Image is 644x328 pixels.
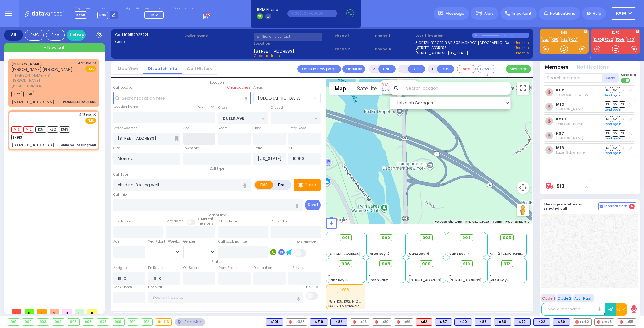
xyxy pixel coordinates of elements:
[151,12,158,17] span: M12
[286,318,307,326] div: FD327
[612,116,618,122] span: SO
[306,285,318,290] label: Pick up
[494,318,511,326] div: K50
[369,247,370,251] span: -
[594,318,614,326] div: CAR3
[328,299,365,304] span: K519, K37, K82, M12, M16
[620,320,623,324] img: red-radio-icon.svg
[218,239,248,244] label: Call back number
[604,204,628,209] span: Internal Chat
[553,318,570,326] div: BLS
[78,61,91,66] span: 4:55 PM
[11,142,54,148] div: [STREET_ADDRESS]
[553,318,570,326] div: K60
[97,319,109,325] div: 908
[35,126,46,133] span: K37
[330,318,347,326] div: BLS
[12,309,21,314] span: 0
[23,126,34,133] span: M12
[475,318,491,326] div: BLS
[490,247,491,251] span: -
[409,251,429,256] span: Sanz Bay-6
[605,93,621,97] a: Send again
[273,181,290,189] label: Fire
[115,32,182,37] label: Cad:
[573,318,592,326] div: FD82
[556,131,564,136] a: K37
[369,242,370,247] span: -
[629,204,635,209] span: 4
[253,146,262,151] label: State
[75,309,84,314] span: 0
[289,320,292,324] img: red-radio-icon.svg
[514,318,531,326] div: BLS
[422,235,430,241] span: 903
[422,261,430,267] span: 909
[545,64,569,71] button: Members
[409,242,411,247] span: -
[85,66,96,72] span: EMS
[113,104,138,109] label: Location Name
[353,320,356,324] img: red-radio-icon.svg
[605,145,611,151] span: DR
[37,309,47,314] span: 0
[612,130,618,136] span: SO
[257,7,278,13] span: BRIA Phone
[207,166,227,171] span: Call type
[402,82,511,95] input: Search location
[577,64,609,71] button: Notifications
[369,278,389,282] span: Smith Farm
[113,92,251,104] input: Search location here
[288,265,304,271] label: In Service
[112,319,124,325] div: 909
[350,318,369,326] div: FD46
[551,37,559,42] a: K60
[394,318,413,326] div: FD69
[254,48,294,53] span: [STREET_ADDRESS]
[438,11,443,16] img: message.svg
[166,219,184,224] label: Last Name
[605,130,611,136] span: DR
[605,101,611,107] span: DR
[557,294,572,302] button: Code 2
[540,31,589,36] label: EMS
[143,66,182,72] a: Dispatch info
[93,112,96,118] span: ✕
[375,320,378,324] img: red-radio-icon.svg
[341,261,350,267] span: 906
[113,285,132,290] label: Back Home
[477,65,496,73] button: Covered
[115,39,182,45] label: Caller:
[517,82,529,95] button: Toggle fullscreen view
[144,7,165,11] label: Medic on call
[369,251,390,256] span: Forest Bay-2
[490,242,491,247] span: -
[113,146,120,151] label: City
[415,51,468,56] a: [STREET_ADDRESS][US_STATE]
[449,247,451,251] span: -
[227,85,251,90] label: Clear address
[329,82,351,95] button: Show street map
[437,65,454,73] button: BUS
[175,318,205,326] div: See map
[342,235,349,241] span: 901
[266,318,283,326] div: K101
[183,239,195,244] label: Gender
[378,65,396,73] button: UNIT
[351,82,382,95] button: Show satellite imagery
[556,102,564,107] a: M12
[208,260,225,264] span: Status
[617,318,636,326] div: FD55
[148,292,303,303] input: Search hospital
[253,92,321,104] span: BLOOMING GROVE
[254,41,333,46] label: Location
[612,101,618,107] span: SO
[514,40,529,46] a: Use this
[602,73,619,83] button: +Add
[556,145,564,150] a: M16
[541,294,556,302] button: Code 1
[556,117,566,121] a: K519
[328,216,348,224] a: Open this area in Google Maps (opens a new window)
[382,235,390,241] span: 902
[449,268,451,273] span: -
